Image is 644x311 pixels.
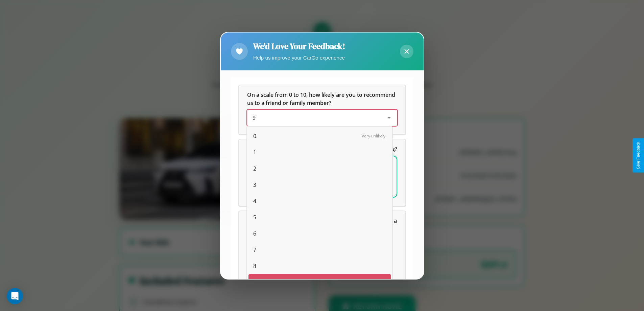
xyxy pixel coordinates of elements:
[253,148,256,156] span: 1
[248,258,391,274] div: 8
[253,41,345,52] h2: We'd Love Your Feedback!
[362,133,385,139] span: Very unlikely
[253,197,256,205] span: 4
[247,145,397,153] span: What can we do to make your experience more satisfying?
[253,278,256,286] span: 9
[248,242,391,258] div: 7
[253,262,256,270] span: 8
[248,274,391,290] div: 9
[248,177,391,193] div: 3
[253,229,256,238] span: 6
[636,142,641,169] div: Give Feedback
[253,132,256,140] span: 0
[248,225,391,242] div: 6
[248,209,391,225] div: 5
[7,288,23,304] div: Open Intercom Messenger
[253,164,256,173] span: 2
[247,91,397,107] span: On a scale from 0 to 10, how likely are you to recommend us to a friend or family member?
[248,128,391,144] div: 0
[247,217,398,232] span: Which of the following features do you value the most in a vehicle?
[248,160,391,177] div: 2
[253,181,256,189] span: 3
[247,91,397,107] h5: On a scale from 0 to 10, how likely are you to recommend us to a friend or family member?
[248,193,391,209] div: 4
[239,85,405,134] div: On a scale from 0 to 10, how likely are you to recommend us to a friend or family member?
[253,246,256,254] span: 7
[253,114,256,121] span: 9
[253,213,256,221] span: 5
[247,110,397,126] div: On a scale from 0 to 10, how likely are you to recommend us to a friend or family member?
[253,53,345,62] p: Help us improve your CarGo experience
[248,144,391,160] div: 1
